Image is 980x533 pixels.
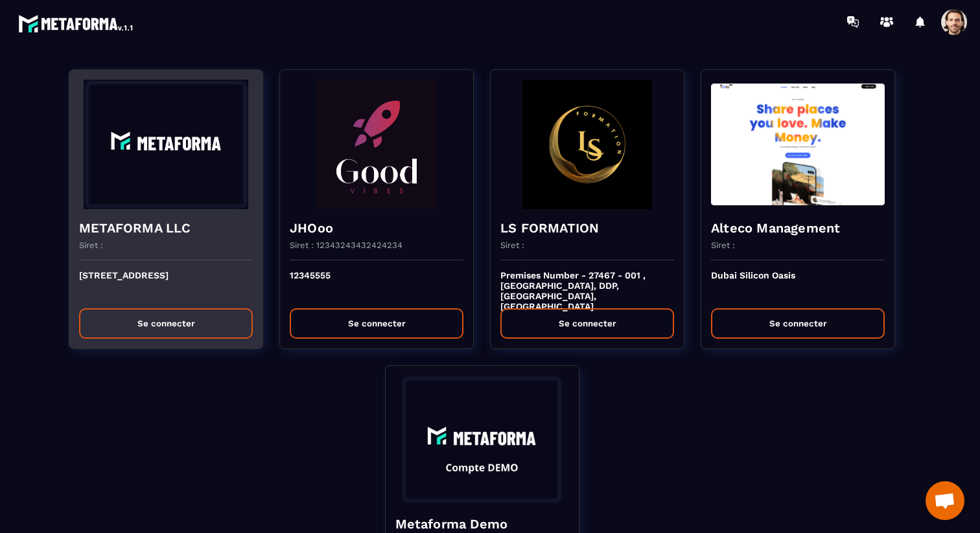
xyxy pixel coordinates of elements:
[500,240,524,250] p: Siret :
[711,308,885,339] button: Se connecter
[79,80,253,209] img: funnel-background
[500,270,674,299] p: Premises Number - 27467 - 001 , [GEOGRAPHIC_DATA], DDP, [GEOGRAPHIC_DATA], [GEOGRAPHIC_DATA]
[500,308,674,339] button: Se connecter
[18,12,135,35] img: logo
[79,308,253,339] button: Se connecter
[926,481,964,520] a: Ouvrir le chat
[290,80,463,209] img: funnel-background
[711,240,735,250] p: Siret :
[500,219,674,237] h4: LS FORMATION
[290,308,463,339] button: Se connecter
[290,219,463,237] h4: JHOoo
[395,515,569,533] h4: Metaforma Demo
[79,219,253,237] h4: METAFORMA LLC
[711,219,885,237] h4: Alteco Management
[500,80,674,209] img: funnel-background
[79,270,253,299] p: [STREET_ADDRESS]
[290,240,402,250] p: Siret : 12343243432424234
[79,240,103,250] p: Siret :
[711,80,885,209] img: funnel-background
[290,270,463,299] p: 12345555
[395,376,569,505] img: funnel-background
[711,270,885,299] p: Dubai Silicon Oasis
